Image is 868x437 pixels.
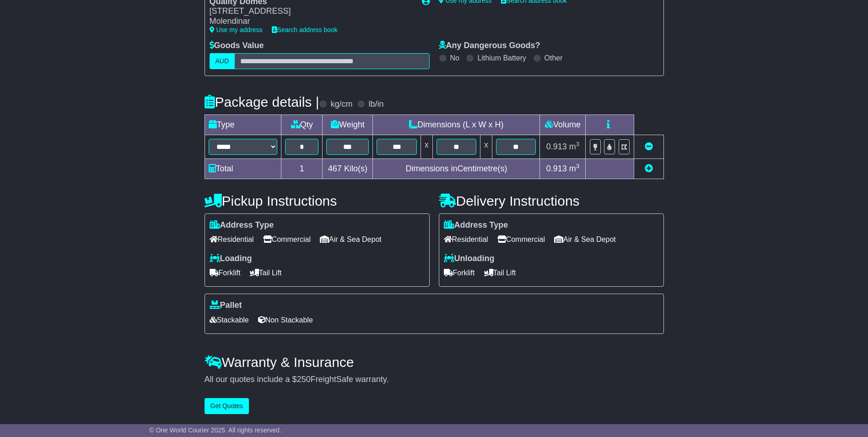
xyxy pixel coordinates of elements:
[444,266,475,280] span: Forklift
[210,266,241,280] span: Forklift
[444,232,488,246] span: Residential
[439,41,540,51] label: Any Dangerous Goods?
[320,232,382,246] span: Air & Sea Depot
[149,426,281,434] span: © One World Courier 2025. All rights reserved.
[569,142,580,151] span: m
[210,53,235,69] label: AUD
[210,41,264,51] label: Goods Value
[569,164,580,173] span: m
[546,164,567,173] span: 0.913
[480,135,492,158] td: x
[263,232,311,246] span: Commercial
[554,232,616,246] span: Air & Sea Depot
[645,142,653,151] a: Remove this item
[477,54,526,62] label: Lithium Battery
[576,141,580,147] sup: 3
[540,115,586,135] td: Volume
[484,266,516,280] span: Tail Lift
[546,142,567,151] span: 0.913
[205,94,319,109] h4: Package details |
[323,115,373,135] td: Weight
[368,99,383,109] label: lb/in
[444,254,495,264] label: Unloading
[450,54,459,62] label: No
[421,135,432,158] td: x
[210,16,413,27] div: Molendinar
[497,232,545,246] span: Commercial
[205,193,430,208] h4: Pickup Instructions
[330,99,352,109] label: kg/cm
[250,266,282,280] span: Tail Lift
[205,375,664,385] div: All our quotes include a $ FreightSafe warranty.
[205,398,249,414] button: Get Quotes
[210,26,263,33] a: Use my address
[210,254,252,264] label: Loading
[297,375,311,384] span: 250
[258,313,313,327] span: Non Stackable
[205,158,281,179] td: Total
[210,300,242,311] label: Pallet
[210,232,254,246] span: Residential
[373,115,540,135] td: Dimensions (L x W x H)
[545,54,563,62] label: Other
[205,115,281,135] td: Type
[210,313,249,327] span: Stackable
[210,220,274,230] label: Address Type
[272,26,338,33] a: Search address book
[281,115,323,135] td: Qty
[373,158,540,179] td: Dimensions in Centimetre(s)
[328,164,342,173] span: 467
[444,220,508,230] label: Address Type
[645,164,653,173] a: Add new item
[205,355,664,370] h4: Warranty & Insurance
[323,158,373,179] td: Kilo(s)
[210,6,413,16] div: [STREET_ADDRESS]
[439,193,664,208] h4: Delivery Instructions
[576,163,580,169] sup: 3
[281,158,323,179] td: 1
